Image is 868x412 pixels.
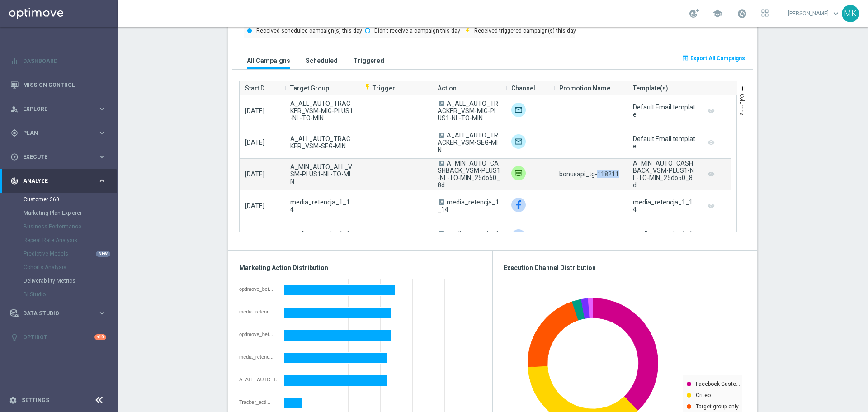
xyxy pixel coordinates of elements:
i: lightbulb [10,333,19,341]
span: media_retencja_1_14 [438,199,499,213]
div: Deliverability Metrics [24,274,117,288]
div: NEW [96,251,110,257]
i: play_circle_outline [10,153,19,161]
span: Start Date [245,79,272,97]
i: settings [9,396,17,404]
img: Facebook Custom Audience [511,198,526,212]
span: keyboard_arrow_down [831,9,841,19]
span: Columns [739,94,745,115]
span: media_retencja_1_14 [290,199,353,213]
div: A_MIN_AUTO_CASHBACK_VSM-PLUS1-NL-TO-MIN_25do50_8d [633,160,696,189]
div: Tracker_activecheck_pokrycieauto_grupa2 [239,399,278,405]
div: Marketing Plan Explorer [24,206,117,220]
div: Explore [10,105,98,113]
img: Target group only [511,134,526,149]
div: Cohorts Analysis [24,260,117,274]
button: track_changes Analyze keyboard_arrow_right [10,177,107,185]
h3: Marketing Action Distribution [239,264,481,272]
div: lightbulb Optibot +10 [10,334,107,341]
div: Default Email template [633,104,696,118]
div: BI Studio [24,288,117,301]
span: Target Group [290,79,329,97]
span: A [439,199,444,205]
div: Customer 360 [24,193,117,206]
span: A_ALL_AUTO_TRACKER_VSM-SEG-MIN [438,132,498,153]
span: Export All Campaigns [690,55,745,62]
div: person_search Explore keyboard_arrow_right [10,105,107,113]
i: gps_fixed [10,129,19,137]
text: Target group only [696,403,739,410]
button: All Campaigns [245,52,292,69]
div: Default Email template [633,135,696,150]
text: Didn't receive a campaign this day [374,28,460,34]
h3: Execution Channel Distribution [504,264,746,272]
text: Received scheduled campaign(s) this day [256,28,362,34]
span: [DATE] [245,139,264,146]
div: Business Performance [24,220,117,233]
div: A_ALL_AUTO_TRACKER_VSM-SEG-NL [239,377,278,382]
text: Facebook Custo… [696,381,740,387]
span: Plan [23,130,98,136]
div: optimove_bet_14D_and_reg_30D [239,331,278,337]
img: Facebook Custom Audience [511,229,526,244]
div: gps_fixed Plan keyboard_arrow_right [10,129,107,137]
span: Analyze [23,178,98,184]
img: Private message [511,166,526,180]
button: Scheduled [303,52,340,69]
div: media_retencja_1_14 [239,309,278,314]
span: Trigger [364,85,395,92]
h3: All Campaigns [247,57,290,65]
span: A [439,101,444,106]
span: A [439,133,444,138]
a: Customer 360 [24,196,94,203]
button: open_in_browser Export All Campaigns [680,52,746,65]
a: Mission Control [23,73,106,97]
span: A_MIN_AUTO_CASHBACK_VSM-PLUS1-NL-TO-MIN_25do50_8d [438,160,500,189]
a: Deliverability Metrics [24,277,94,284]
button: play_circle_outline Execute keyboard_arrow_right [10,153,107,161]
span: A_ALL_AUTO_TRACKER_VSM-MIG-PLUS1-NL-TO-MIN [438,100,498,122]
i: open_in_browser [682,54,689,62]
span: media_retencja_1_14_ZG [438,230,499,245]
div: Data Studio keyboard_arrow_right [10,310,107,317]
text: Criteo [696,392,711,398]
a: Optibot [23,325,94,349]
i: equalizer [10,57,19,65]
div: Repeat Rate Analysis [24,233,117,247]
img: Target group only [511,103,526,117]
i: track_changes [10,177,19,185]
h3: Scheduled [306,57,338,65]
div: media_retencja_1_14_ZG [633,230,696,245]
span: Promotion Name [559,79,610,97]
i: keyboard_arrow_right [98,309,106,317]
a: Settings [22,398,49,403]
span: A_ALL_AUTO_TRACKER_VSM-SEG-MIN [290,135,353,150]
span: A [439,231,444,237]
i: keyboard_arrow_right [98,128,106,137]
span: [DATE] [245,202,264,209]
span: Action [438,79,457,97]
button: Triggered [351,52,387,69]
i: keyboard_arrow_right [98,176,106,185]
div: Dashboard [10,49,106,73]
button: equalizer Dashboard [10,57,107,65]
span: [DATE] [245,107,264,114]
button: Mission Control [10,81,107,89]
span: A [439,161,444,166]
i: keyboard_arrow_right [98,104,106,113]
span: Explore [23,106,98,112]
div: media_retencja_1_14 [633,199,696,213]
text: Received triggered campaign(s) this day [474,28,576,34]
span: A_MIN_AUTO_ALL_VSM-PLUS1-NL-TO-MIN [290,163,353,185]
a: [PERSON_NAME]keyboard_arrow_down [787,7,842,20]
i: keyboard_arrow_right [98,152,106,161]
div: Execute [10,153,98,161]
div: optimove_bet_1D_plus [239,286,278,292]
a: Marketing Plan Explorer [24,209,94,217]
